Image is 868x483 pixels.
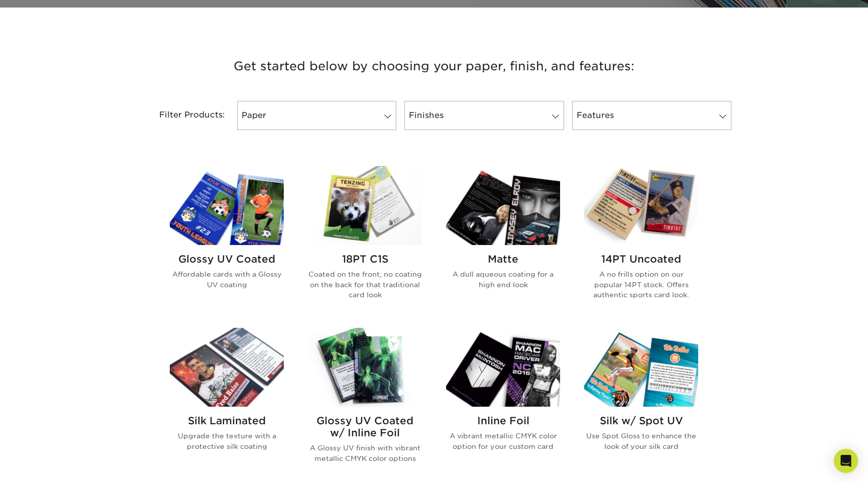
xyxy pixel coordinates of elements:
[446,328,560,407] img: Inline Foil Trading Cards
[572,101,731,130] a: Features
[584,328,698,479] a: Silk w/ Spot UV Trading Cards Silk w/ Spot UV Use Spot Gloss to enhance the look of your silk card
[308,415,422,439] h2: Glossy UV Coated w/ Inline Foil
[308,328,422,407] img: Glossy UV Coated w/ Inline Foil Trading Cards
[584,166,698,245] img: 14PT Uncoated Trading Cards
[308,253,422,265] h2: 18PT C1S
[584,269,698,300] p: A no frills option on our popular 14PT stock. Offers authentic sports card look.
[170,328,284,479] a: Silk Laminated Trading Cards Silk Laminated Upgrade the texture with a protective silk coating
[170,166,284,245] img: Glossy UV Coated Trading Cards
[308,443,422,463] p: A Glossy UV finish with vibrant metallic CMYK color options
[170,253,284,265] h2: Glossy UV Coated
[446,166,560,245] img: Matte Trading Cards
[308,328,422,479] a: Glossy UV Coated w/ Inline Foil Trading Cards Glossy UV Coated w/ Inline Foil A Glossy UV finish ...
[446,166,560,316] a: Matte Trading Cards Matte A dull aqueous coating for a high end look
[446,328,560,479] a: Inline Foil Trading Cards Inline Foil A vibrant metallic CMYK color option for your custom card
[308,166,422,316] a: 18PT C1S Trading Cards 18PT C1S Coated on the front, no coating on the back for that traditional ...
[404,101,564,130] a: Finishes
[308,269,422,300] p: Coated on the front, no coating on the back for that traditional card look
[308,166,422,245] img: 18PT C1S Trading Cards
[170,328,284,407] img: Silk Laminated Trading Cards
[133,101,233,130] div: Filter Products:
[170,166,284,316] a: Glossy UV Coated Trading Cards Glossy UV Coated Affordable cards with a Glossy UV coating
[170,431,284,451] p: Upgrade the texture with a protective silk coating
[446,431,560,451] p: A vibrant metallic CMYK color option for your custom card
[446,415,560,427] h2: Inline Foil
[584,253,698,265] h2: 14PT Uncoated
[446,269,560,290] p: A dull aqueous coating for a high end look
[584,166,698,316] a: 14PT Uncoated Trading Cards 14PT Uncoated A no frills option on our popular 14PT stock. Offers au...
[584,415,698,427] h2: Silk w/ Spot UV
[584,328,698,407] img: Silk w/ Spot UV Trading Cards
[237,101,396,130] a: Paper
[834,449,858,473] div: Open Intercom Messenger
[170,269,284,290] p: Affordable cards with a Glossy UV coating
[584,431,698,451] p: Use Spot Gloss to enhance the look of your silk card
[170,415,284,427] h2: Silk Laminated
[140,44,728,89] h3: Get started below by choosing your paper, finish, and features:
[446,253,560,265] h2: Matte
